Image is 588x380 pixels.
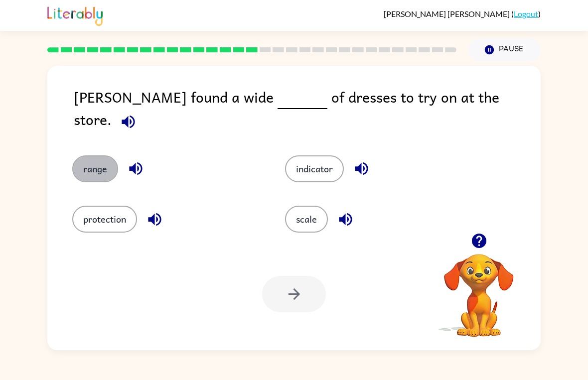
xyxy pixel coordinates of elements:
img: Literably [47,4,103,26]
a: Logout [514,9,538,18]
button: range [72,155,118,182]
button: indicator [285,155,344,182]
button: scale [285,206,328,233]
div: ( ) [384,9,541,18]
button: protection [72,206,137,233]
span: [PERSON_NAME] [PERSON_NAME] [384,9,511,18]
div: [PERSON_NAME] found a wide of dresses to try on at the store. [74,86,541,135]
button: Pause [468,38,541,61]
video: Your browser must support playing .mp4 files to use Literably. Please try using another browser. [429,239,529,338]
